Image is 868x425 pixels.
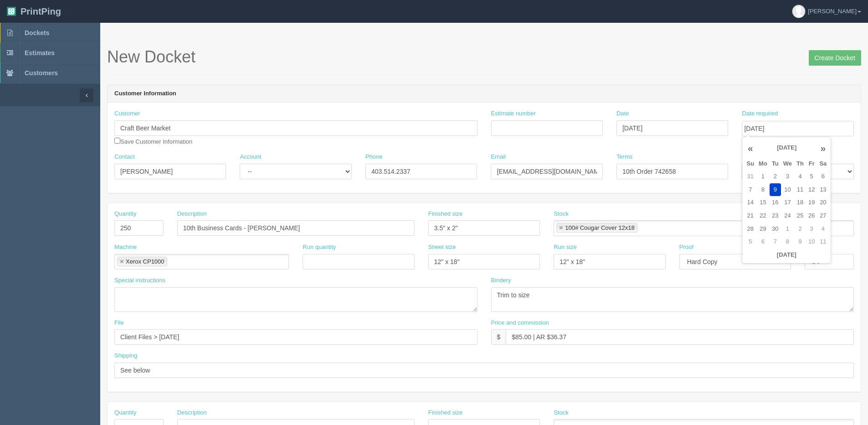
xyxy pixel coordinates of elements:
input: Create Docket [809,50,861,66]
label: Description [177,210,207,218]
td: 8 [781,235,794,249]
th: [DATE] [744,249,829,262]
td: 19 [806,196,817,209]
th: Sa [817,157,829,171]
td: 26 [806,209,817,223]
td: 11 [794,183,806,197]
th: Mo [756,157,770,171]
td: 1 [756,170,770,183]
label: Date [616,109,629,118]
label: Run quantity [303,243,336,252]
input: Enter customer name [114,120,478,136]
td: 10 [806,235,817,249]
td: 15 [756,196,770,209]
td: 5 [806,170,817,183]
td: 11 [817,235,829,249]
th: « [744,139,756,157]
h1: New Docket [107,48,861,66]
th: [DATE] [756,139,817,157]
header: Customer Information [108,85,861,103]
label: Proof [679,243,693,252]
th: Tu [770,157,781,171]
td: 4 [817,223,829,236]
td: 3 [806,223,817,236]
td: 13 [817,183,829,197]
td: 9 [794,235,806,249]
th: Fr [806,157,817,171]
textarea: Trim to size [491,287,854,312]
td: 1 [781,223,794,236]
td: 6 [756,235,770,249]
td: 20 [817,196,829,209]
label: Phone [365,153,383,161]
td: 5 [744,235,756,249]
th: We [781,157,794,171]
label: Date required [742,109,778,118]
label: Estimate number [491,109,536,118]
td: 31 [744,170,756,183]
span: Dockets [25,29,49,36]
label: Description [177,409,207,417]
label: Run size [554,243,577,252]
td: 4 [794,170,806,183]
td: 2 [770,170,781,183]
td: 2 [794,223,806,236]
div: 100# Cougar Cover 12x18 [565,225,635,231]
td: 23 [770,209,781,223]
label: Contact [114,153,135,161]
td: 24 [781,209,794,223]
td: 7 [770,235,781,249]
label: Quantity [114,409,136,417]
td: 10 [781,183,794,197]
img: logo-3e63b451c926e2ac314895c53de4908e5d424f24456219fb08d385ab2e579770.png [7,7,16,16]
th: » [817,139,829,157]
label: Bindery [491,276,511,285]
label: File [114,319,124,327]
div: $ [491,329,506,345]
label: Customer [114,109,140,118]
th: Su [744,157,756,171]
td: 9 [770,183,781,197]
td: 22 [756,209,770,223]
label: Account [240,153,261,161]
th: Th [794,157,806,171]
td: 8 [756,183,770,197]
td: 16 [770,196,781,209]
td: 28 [744,223,756,236]
img: avatar_default-7531ab5dedf162e01f1e0bb0964e6a185e93c5c22dfe317fb01d7f8cd2b1632c.jpg [792,5,805,18]
label: Finished size [428,409,463,417]
td: 6 [817,170,829,183]
label: Machine [114,243,137,252]
label: Finished size [428,210,463,218]
td: 12 [806,183,817,197]
label: Sheet size [428,243,456,252]
label: Terms [616,153,632,161]
td: 18 [794,196,806,209]
td: 30 [770,223,781,236]
label: Stock [554,210,569,218]
div: Save Customer Information [114,109,478,146]
div: Xerox CP1000 [126,259,164,264]
td: 29 [756,223,770,236]
td: 25 [794,209,806,223]
label: Email [491,153,506,161]
td: 17 [781,196,794,209]
label: Shipping [114,352,138,360]
td: 21 [744,209,756,223]
td: 3 [781,170,794,183]
td: 14 [744,196,756,209]
span: Estimates [25,49,55,57]
label: Special instructions [114,276,165,285]
label: Stock [554,409,569,417]
label: Price and commission [491,319,549,327]
span: Customers [25,69,58,77]
label: Quantity [114,210,136,218]
td: 7 [744,183,756,197]
td: 27 [817,209,829,223]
